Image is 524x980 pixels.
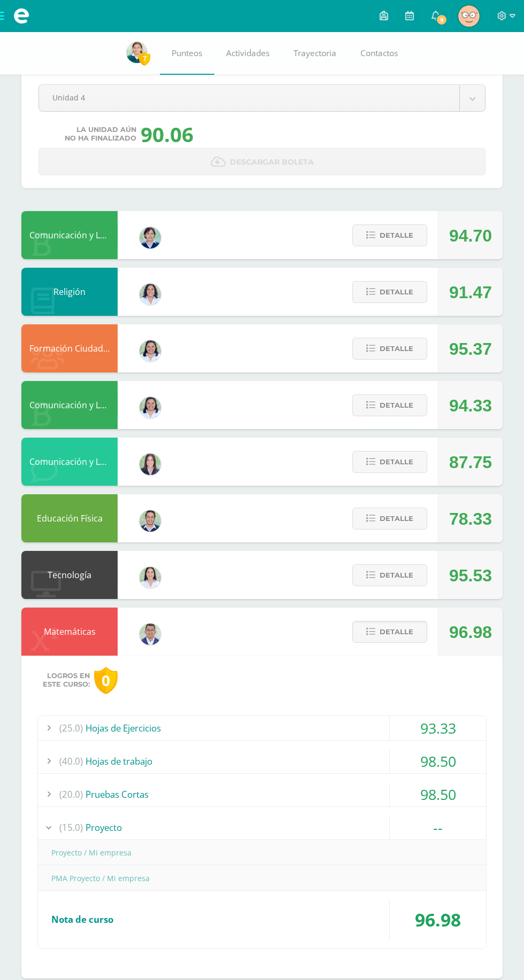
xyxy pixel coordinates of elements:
img: ee67e978f5885bcd9834209b52a88b56.png [140,510,161,532]
img: 235fb73ec5bd49407dc30fbfcee339dc.png [458,5,480,27]
button: Detalle [352,451,427,473]
div: Hojas de Ejercicios [38,716,486,740]
div: 0 [94,667,118,694]
a: Actividades [214,32,282,75]
button: Detalle [352,621,427,643]
span: Unidad 4 [52,85,446,110]
div: 98.50 [390,749,486,773]
span: La unidad aún no ha finalizado [65,126,136,143]
div: Formación Ciudadana [21,324,118,372]
span: Detalle [380,509,413,528]
div: Tecnología [21,551,118,599]
div: Hojas de trabajo [38,749,486,773]
span: (40.0) [59,749,83,773]
img: c9282925900db22c079ba431e78de27b.png [126,42,148,63]
span: (20.0) [59,782,83,806]
div: Comunicación y Lenguaje L2 [21,381,118,429]
div: 90.06 [141,120,194,148]
img: 65a3a5dd77a80885499beb3d7782c992.png [140,454,161,475]
span: Detalle [380,282,413,302]
button: Detalle [352,224,427,246]
a: Unidad 4 [39,85,485,111]
span: Descargar boleta [230,149,314,175]
span: Punteos [172,48,202,59]
span: (25.0) [59,716,83,740]
div: 95.53 [449,551,492,600]
img: a084105b5058f52f9b5e8b449e8b602d.png [140,340,161,362]
span: Contactos [360,48,398,59]
img: bdd9fab83ca81fe8f8aecdc13135195f.png [140,624,161,645]
img: 904e528ea31759b90e2b92348a2f5070.png [140,227,161,248]
div: 78.33 [449,495,492,543]
div: 98.50 [390,782,486,806]
a: Punteos [160,32,214,75]
button: Detalle [352,281,427,303]
div: PMA Proyecto / Mi empresa [38,866,486,890]
button: Detalle [352,394,427,416]
span: Detalle [380,565,413,585]
span: Detalle [380,622,413,642]
div: Comunicación y Lenguaje L3 Inglés [21,438,118,486]
div: 94.70 [449,212,492,260]
span: Detalle [380,339,413,359]
div: 87.75 [449,438,492,486]
span: 7 [138,52,150,65]
div: Proyecto [38,815,486,839]
span: Logros en este curso: [43,672,90,689]
span: Actividades [226,48,269,59]
span: 9 [436,14,448,26]
a: Trayectoria [282,32,349,75]
button: Detalle [352,338,427,360]
div: 96.98 [390,899,486,940]
div: Matemáticas [21,608,118,656]
div: Religión [21,268,118,316]
span: Detalle [380,225,413,245]
span: Nota de curso [51,913,113,925]
button: Detalle [352,564,427,586]
div: -- [390,815,486,839]
span: Trayectoria [294,48,336,59]
div: Educación Física [21,494,118,542]
div: 91.47 [449,268,492,316]
div: Proyecto / Mi empresa [38,841,486,865]
span: Detalle [380,395,413,415]
div: 93.33 [390,716,486,740]
div: 96.98 [449,608,492,656]
div: 95.37 [449,325,492,373]
span: Detalle [380,452,413,472]
div: Pruebas Cortas [38,782,486,806]
a: Contactos [349,32,410,75]
img: a084105b5058f52f9b5e8b449e8b602d.png [140,397,161,418]
div: 94.33 [449,382,492,430]
button: Detalle [352,508,427,530]
img: be86f1430f5fbfb0078a79d329e704bb.png [140,567,161,588]
img: 5833435b0e0c398ee4b261d46f102b9b.png [140,284,161,305]
span: (15.0) [59,815,83,839]
div: Comunicación y Lenguaje L1 [21,211,118,259]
